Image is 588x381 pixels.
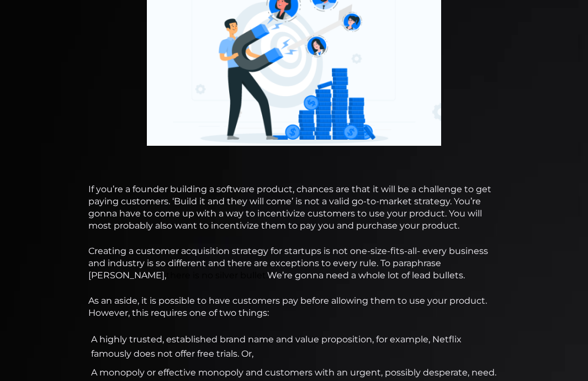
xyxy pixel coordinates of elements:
p: As an aside, it is possible to have customers pay before allowing them to use your product. Howev... [88,295,500,319]
li: A highly trusted, established brand name and value proposition, for example, Netflix famously doe... [88,332,500,361]
a: there is no silver bullet. [166,270,267,281]
p: Creating a customer acquisition strategy for startups is not one-size-fits-all- every business an... [88,245,500,282]
p: If you’re a founder building a software product, chances are that it will be a challenge to get p... [88,183,500,232]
